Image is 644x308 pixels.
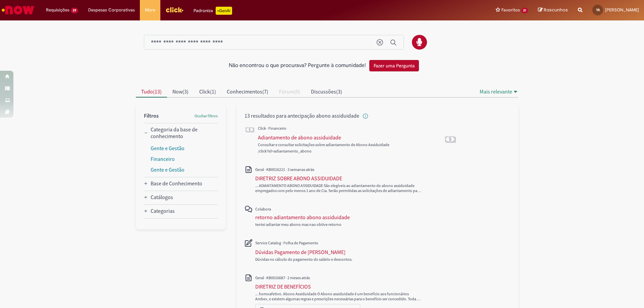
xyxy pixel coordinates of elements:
span: 21 [521,8,528,13]
div: Padroniza [194,7,232,15]
span: Rascunhos [544,7,568,13]
button: Fazer uma Pergunta [369,60,419,71]
span: Requisições [46,7,69,13]
span: Favoritos [501,7,520,13]
span: More [145,7,155,13]
img: click_logo_yellow_360x200.png [165,5,183,15]
p: +GenAi [216,7,232,15]
a: Rascunhos [538,7,568,13]
h2: Não encontrou o que procurava? Pergunte à comunidade! [229,63,366,69]
span: Despesas Corporativas [88,7,135,13]
img: ServiceNow [1,3,35,17]
span: [PERSON_NAME] [605,7,639,13]
span: 29 [71,8,78,13]
span: YA [596,8,600,12]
